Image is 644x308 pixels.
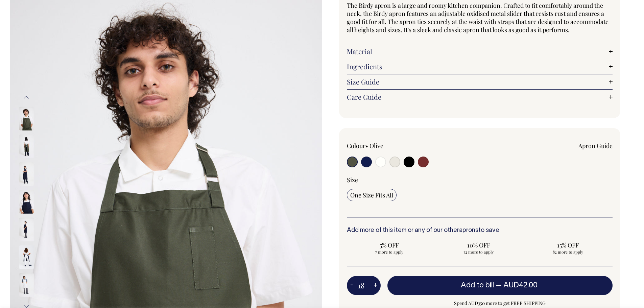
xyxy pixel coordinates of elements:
span: 5% OFF [350,241,429,249]
input: 10% OFF 32 more to apply [436,239,521,257]
span: 32 more to apply [439,249,518,255]
div: Colour [347,142,453,150]
label: Olive [369,142,383,150]
button: + [370,279,381,292]
span: One Size Fits All [350,191,393,199]
img: dark-navy [19,218,34,241]
button: Previous [21,90,31,105]
img: dark-navy [19,245,34,269]
input: 15% OFF 82 more to apply [525,239,611,257]
button: Add to bill —AUD42.00 [387,276,613,295]
img: off-white [19,273,34,297]
span: Spend AUD350 more to get FREE SHIPPING [387,299,613,307]
a: aprons [459,228,478,233]
h6: Add more of this item or any of our other to save [347,227,613,234]
span: AUD42.00 [503,282,538,289]
a: Apron Guide [578,142,613,150]
span: 10% OFF [439,241,518,249]
span: Add to bill [461,282,494,289]
input: 5% OFF 7 more to apply [347,239,432,257]
img: dark-navy [19,162,34,186]
input: One Size Fits All [347,189,397,201]
button: - [347,279,356,292]
span: — [496,282,539,289]
a: Ingredients [347,63,613,71]
img: dark-navy [19,190,34,214]
div: Size [347,176,613,184]
img: olive [19,107,34,131]
span: 82 more to apply [529,249,607,255]
a: Care Guide [347,93,613,101]
a: Size Guide [347,78,613,86]
span: 7 more to apply [350,249,429,255]
a: Material [347,47,613,55]
img: olive [19,135,34,158]
span: 15% OFF [529,241,607,249]
span: The Birdy apron is a large and roomy kitchen companion. Crafted to fit comfortably around the nec... [347,1,609,34]
span: • [365,142,368,150]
